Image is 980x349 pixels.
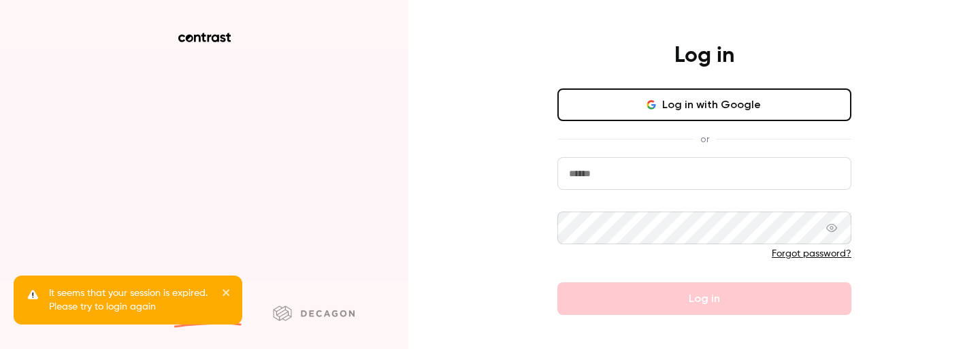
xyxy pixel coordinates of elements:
[674,42,734,69] h4: Log in
[557,88,851,121] button: Log in with Google
[772,249,851,259] a: Forgot password?
[693,132,716,146] span: or
[273,305,355,320] img: decagon
[222,286,231,303] button: close
[49,286,212,314] p: It seems that your session is expired. Please try to login again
